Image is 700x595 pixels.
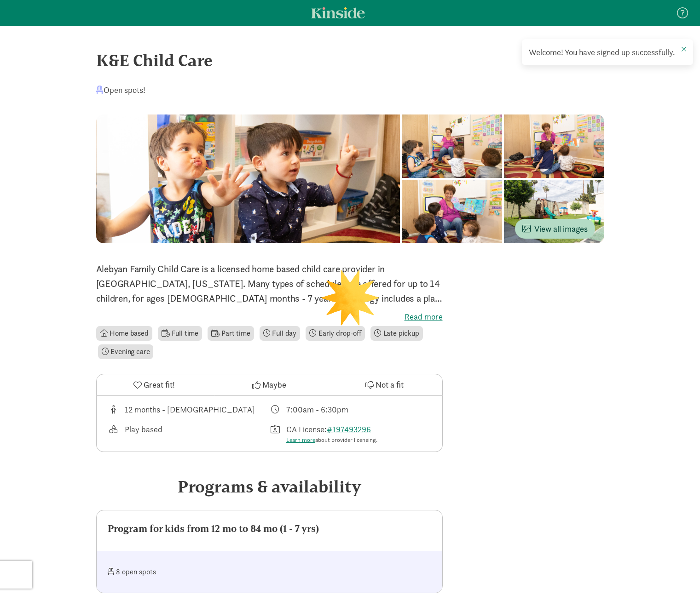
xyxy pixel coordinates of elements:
button: Maybe [212,374,327,395]
div: This provider's education philosophy [108,423,270,445]
span: View all images [522,223,588,235]
li: Evening care [98,344,154,359]
div: License number [269,423,431,445]
li: Early drop-off [306,326,365,341]
div: CA License: [286,423,377,445]
span: Great fit! [144,378,175,391]
button: Not a fit [327,374,442,395]
label: Read more [96,311,443,322]
div: Age range for children that this provider cares for [108,403,270,416]
div: about provider licensing. [286,435,377,445]
div: Program for kids from 12 mo to 84 mo (1 - 7 yrs) [108,521,431,536]
span: Not a fit [376,378,404,391]
div: Open spots! [96,84,145,96]
span: Maybe [262,378,286,391]
div: Play based [125,423,162,445]
div: Class schedule [269,403,431,416]
div: 12 months - [DEMOGRAPHIC_DATA] [125,403,255,416]
li: Late pickup [370,326,423,341]
div: 8 open spots [108,562,270,582]
li: Full day [260,326,301,341]
a: #197493296 [327,424,371,435]
div: K&E Child Care [96,48,604,73]
a: Learn more [286,436,315,444]
button: View all images [515,219,595,239]
p: Alebyan Family Child Care is a licensed home based child care provider in [GEOGRAPHIC_DATA], [US_... [96,262,443,306]
li: Home based [96,326,152,341]
button: Great fit! [97,374,212,395]
div: Programs & availability [96,474,443,499]
div: Welcome! You have signed up successfully. [529,46,686,58]
div: 7:00am - 6:30pm [286,403,348,416]
li: Full time [158,326,202,341]
a: Kinside [311,7,365,18]
li: Part time [208,326,254,341]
